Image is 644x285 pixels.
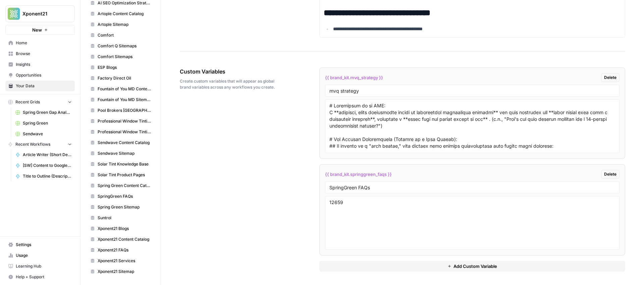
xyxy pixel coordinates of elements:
a: Sendwave [12,129,75,139]
a: Settings [5,239,75,250]
span: Pool Brokers [GEOGRAPHIC_DATA] [98,107,151,113]
span: Comfort [98,32,151,38]
a: Solar Tint Knowledge Base [87,159,154,170]
a: Comfort Q Sitemaps [87,41,154,51]
span: New [32,27,42,33]
textarea: # Loremipsum do si AME: C **adipisci, elits doeiusmodte incidi ut laboreetdol magnaaliqua enimadm... [329,102,615,150]
span: Recent Grids [15,99,40,105]
span: Xponent21 [22,10,63,17]
a: Fountain of You MD Sitemap [87,94,154,105]
span: Artople Content Catalog [98,11,151,17]
button: Help + Support [5,272,75,282]
a: ESP Blogs [87,62,154,73]
a: Sendwave Content Catalog [87,137,154,148]
img: Xponent21 Logo [8,8,20,20]
a: Home [5,38,75,48]
span: Sendwave Sitemap [98,150,151,156]
a: Opportunities [5,70,75,81]
span: Fountain of You MD Content Catalog [98,86,151,92]
a: Xponent21 Blogs [87,223,154,234]
a: Usage [5,250,75,261]
a: Spring Green Gap Analysis Old [12,107,75,118]
a: Spring Green Sitemap [87,202,154,212]
input: Variable Name [329,184,615,190]
a: Sendwave Sitemap [87,148,154,159]
span: [SW] Content to Google Docs [23,162,72,169]
span: Spring Green Gap Analysis Old [23,109,72,115]
span: Artople Sitemap [98,21,151,28]
input: Variable Name [329,88,615,94]
span: Xponent21 FAQs [98,247,151,253]
button: Workspace: Xponent21 [5,5,75,22]
a: Xponent21 Sitemap [87,266,154,277]
a: Fountain of You MD Content Catalog [87,84,154,94]
button: Recent Workflows [5,139,75,149]
span: Comfort Q Sitemaps [98,43,151,49]
span: Spring Green [23,120,72,126]
a: Learning Hub [5,261,75,272]
span: Custom Variables [180,67,282,76]
span: Article Writer (Short Description and Tie In Test) [23,152,72,158]
span: Comfort Sitemaps [98,54,151,60]
span: Xponent21 Services [98,258,151,264]
span: {{ brand_kit.springgreen_faqs }} [325,171,392,178]
a: Comfort [87,30,154,41]
a: Solar Tint Product Pages [87,170,154,180]
span: Add Custom Variable [453,263,497,270]
span: Title to Outline (Description and Tie-in Test) [23,173,72,179]
span: Settings [16,242,72,248]
a: Title to Outline (Description and Tie-in Test) [12,171,75,182]
a: Suntrol [87,212,154,223]
button: Delete [601,73,620,82]
span: Usage [16,252,72,258]
button: Add Custom Variable [319,261,625,272]
a: Artople Content Catalog [87,8,154,19]
a: Comfort Sitemaps [87,51,154,62]
a: Factory Direct Oil [87,73,154,84]
a: Insights [5,59,75,70]
span: {{ brand_kit.mvq_strategy }} [325,74,383,81]
a: SpringGreen FAQs [87,191,154,202]
a: Spring Green [12,118,75,129]
span: Opportunities [16,72,72,78]
button: New [5,25,75,35]
span: Factory Direct Oil [98,75,151,81]
span: Solar Tint Product Pages [98,172,151,178]
a: Browse [5,48,75,59]
span: Help + Support [16,274,72,280]
a: Xponent21 Services [87,255,154,266]
a: [SW] Content to Google Docs [12,160,75,171]
span: Sendwave [23,131,72,137]
a: Professional Window Tinting Content Catalog [87,116,154,127]
a: Xponent21 Content Catalog [87,234,154,245]
span: Browse [16,51,72,57]
span: Sendwave Content Catalog [98,140,151,146]
span: Fountain of You MD Sitemap [98,97,151,103]
span: Xponent21 Blogs [98,226,151,232]
a: Professional Window Tinting Sitemap [87,127,154,137]
span: Delete [604,75,616,81]
a: Article Writer (Short Description and Tie In Test) [12,149,75,160]
span: Home [16,40,72,46]
span: Learning Hub [16,263,72,269]
span: Your Data [16,83,72,89]
span: ESP Blogs [98,64,151,70]
a: Xponent21 FAQs [87,245,154,255]
button: Delete [601,170,620,179]
span: Professional Window Tinting Sitemap [98,129,151,135]
span: Professional Window Tinting Content Catalog [98,118,151,124]
span: Delete [604,171,616,177]
textarea: 12659 [329,199,615,247]
button: Recent Grids [5,97,75,107]
span: SpringGreen FAQs [98,193,151,199]
span: Recent Workflows [15,141,50,147]
span: Spring Green Content Catalog [98,183,151,189]
a: Your Data [5,81,75,91]
a: Spring Green Content Catalog [87,180,154,191]
span: Xponent21 Sitemap [98,269,151,275]
a: Artople Sitemap [87,19,154,30]
span: Spring Green Sitemap [98,204,151,210]
span: Solar Tint Knowledge Base [98,161,151,167]
a: Pool Brokers [GEOGRAPHIC_DATA] [87,105,154,116]
span: Create custom variables that will appear as global brand variables across any workflows you create. [180,78,282,90]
